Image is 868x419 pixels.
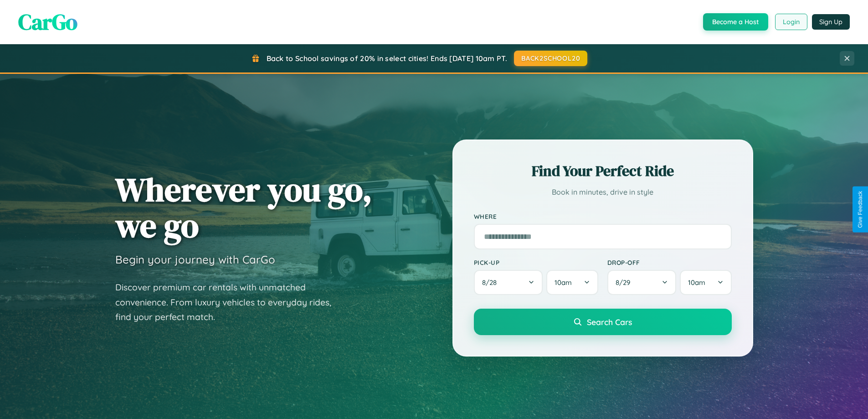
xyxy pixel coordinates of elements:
div: Give Feedback [857,191,863,228]
h1: Wherever you go, we go [115,171,372,243]
button: Become a Host [703,13,768,31]
h2: Find Your Perfect Ride [474,161,732,181]
p: Book in minutes, drive in style [474,186,732,199]
span: CarGo [18,7,77,37]
span: Back to School savings of 20% in select cities! Ends [DATE] 10am PT. [267,54,507,63]
button: BACK2SCHOOL20 [514,51,587,66]
span: 8 / 28 [482,278,501,287]
p: Discover premium car rentals with unmatched convenience. From luxury vehicles to everyday rides, ... [115,280,343,325]
label: Drop-off [607,259,732,266]
button: Search Cars [474,309,732,335]
button: 8/28 [474,270,543,295]
span: 8 / 29 [616,278,635,287]
span: Search Cars [587,317,632,327]
button: 10am [680,270,731,295]
button: Login [775,14,807,30]
button: 10am [546,270,598,295]
label: Pick-up [474,259,598,266]
label: Where [474,212,732,220]
span: 10am [555,278,572,287]
h3: Begin your journey with CarGo [115,253,275,266]
button: Sign Up [812,14,850,30]
span: 10am [688,278,705,287]
button: 8/29 [607,270,677,295]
